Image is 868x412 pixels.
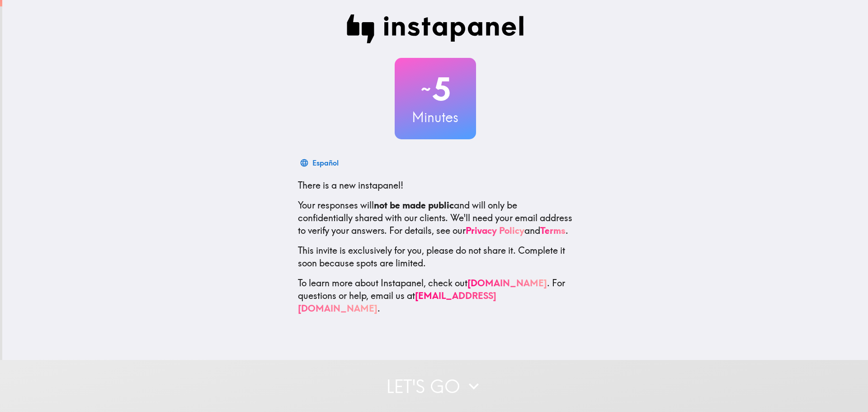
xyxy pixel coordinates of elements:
p: This invite is exclusively for you, please do not share it. Complete it soon because spots are li... [298,244,573,270]
p: Your responses will and will only be confidentially shared with our clients. We'll need your emai... [298,199,573,237]
p: To learn more about Instapanel, check out . For questions or help, email us at . [298,277,573,315]
h2: 5 [395,71,476,108]
a: [EMAIL_ADDRESS][DOMAIN_NAME] [298,290,496,314]
span: ~ [420,76,432,103]
a: Privacy Policy [466,225,524,236]
h3: Minutes [395,108,476,127]
b: not be made public [374,199,454,211]
button: Español [298,154,342,172]
img: Instapanel [347,14,524,43]
div: Español [312,156,339,169]
a: [DOMAIN_NAME] [467,277,547,289]
span: There is a new instapanel! [298,180,403,191]
a: Terms [540,225,566,236]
